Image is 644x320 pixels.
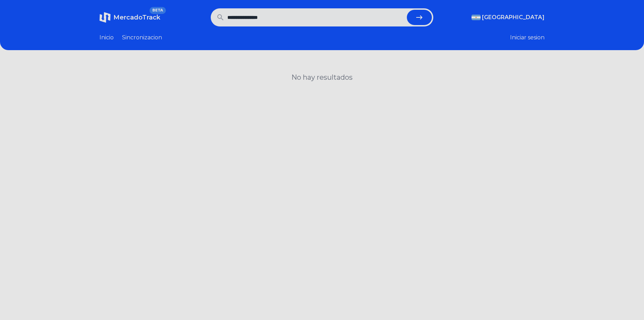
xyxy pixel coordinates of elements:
[150,7,166,14] span: BETA
[122,33,162,42] a: Sincronizacion
[99,12,111,23] img: MercadoTrack
[113,14,160,21] span: MercadoTrack
[472,15,481,20] img: Argentina
[291,72,353,82] h1: No hay resultados
[510,33,545,42] button: Iniciar sesion
[99,12,160,23] a: MercadoTrackBETA
[99,33,114,42] a: Inicio
[482,13,545,22] span: [GEOGRAPHIC_DATA]
[472,13,545,22] button: [GEOGRAPHIC_DATA]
